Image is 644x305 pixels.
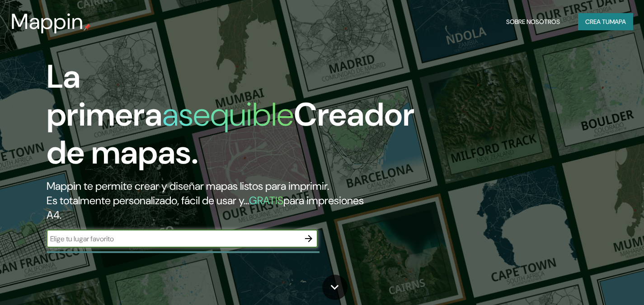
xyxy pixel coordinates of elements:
[585,18,610,26] font: Crea tu
[84,23,91,31] img: pin de mapeo
[47,179,329,193] font: Mappin te permite crear y diseñar mapas listos para imprimir.
[162,94,294,136] font: asequible
[47,94,414,174] font: Creador de mapas.
[47,234,300,244] input: Elige tu lugar favorito
[249,193,283,207] font: GRATIS
[610,18,626,26] font: mapa
[578,13,633,30] button: Crea tumapa
[11,7,84,36] font: Mappin
[47,193,249,207] font: Es totalmente personalizado, fácil de usar y...
[503,13,564,30] button: Sobre nosotros
[47,56,162,136] font: La primera
[506,18,560,26] font: Sobre nosotros
[47,193,364,222] font: para impresiones A4.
